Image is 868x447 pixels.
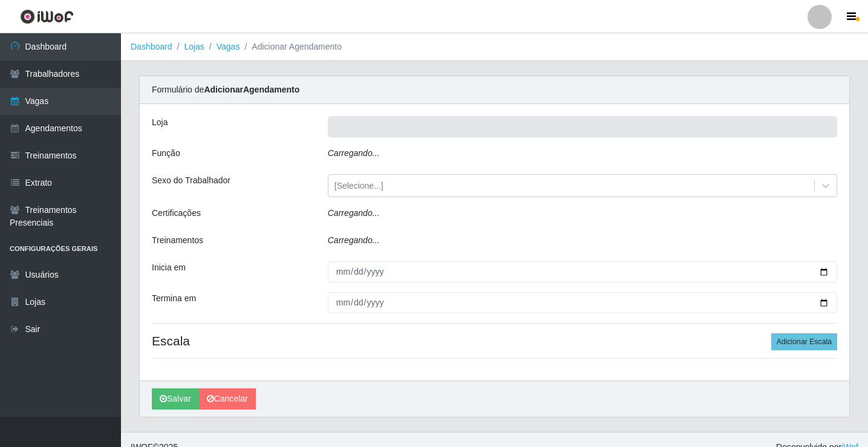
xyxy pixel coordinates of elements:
[121,33,868,61] nav: breadcrumb
[152,333,837,348] h4: Escala
[199,388,256,409] a: Cancelar
[771,333,837,350] button: Adicionar Escala
[152,174,230,187] label: Sexo do Trabalhador
[328,292,837,313] input: 00/00/0000
[131,42,172,51] a: Dashboard
[152,234,203,247] label: Treinamentos
[20,9,74,24] img: CoreUI Logo
[328,148,380,158] i: Carregando...
[328,208,380,218] i: Carregando...
[328,261,837,282] input: 00/00/0000
[140,76,849,104] div: Formulário de
[152,388,199,409] button: Salvar
[152,292,196,305] label: Termina em
[152,147,180,160] label: Função
[334,180,383,192] div: [Selecione...]
[152,116,168,129] label: Loja
[152,207,201,220] label: Certificações
[152,261,186,274] label: Inicia em
[204,85,299,94] strong: Adicionar Agendamento
[328,235,380,245] i: Carregando...
[240,41,342,53] li: Adicionar Agendamento
[217,42,240,51] a: Vagas
[184,42,204,51] a: Lojas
